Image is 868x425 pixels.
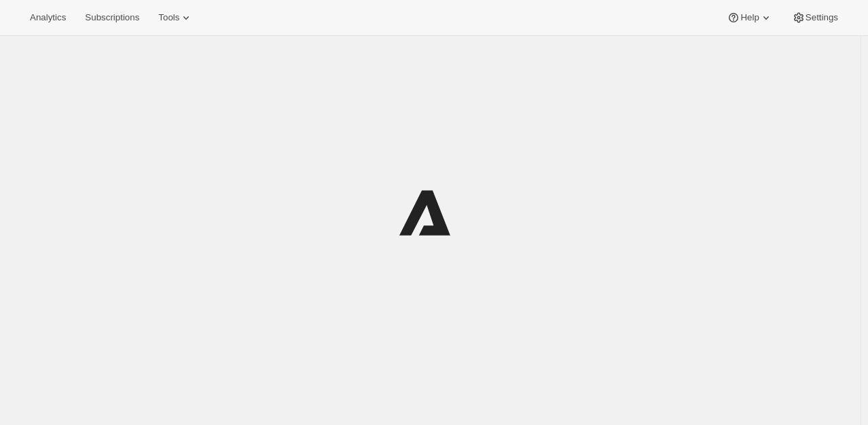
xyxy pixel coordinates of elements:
span: Tools [158,12,179,23]
button: Tools [150,8,201,27]
span: Subscriptions [85,12,139,23]
button: Subscriptions [77,8,147,27]
span: Analytics [30,12,66,23]
span: Help [740,12,759,23]
button: Analytics [22,8,74,27]
span: Settings [806,12,838,23]
button: Help [719,8,780,27]
button: Settings [784,8,846,27]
